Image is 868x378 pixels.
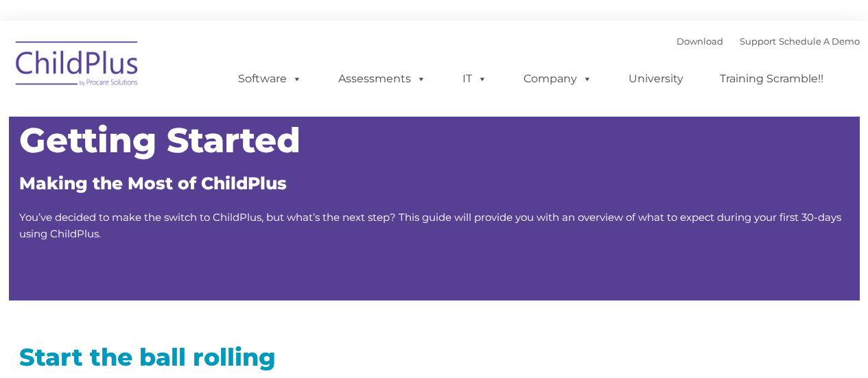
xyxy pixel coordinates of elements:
a: Download [677,36,723,47]
a: IT [449,65,501,93]
span: Making the Most of ChildPlus [19,173,287,193]
a: University [615,65,697,93]
font: | [677,36,860,47]
a: Assessments [325,65,440,93]
span: You’ve decided to make the switch to ChildPlus, but what’s the next step? This guide will provide... [19,211,841,240]
a: Support [740,36,776,47]
a: Company [510,65,606,93]
a: Schedule A Demo [779,36,860,47]
h2: Start the ball rolling [19,342,424,373]
span: Getting Started [19,119,301,161]
img: ChildPlus by Procare Solutions [9,32,146,100]
a: Software [224,65,316,93]
a: Training Scramble!! [706,65,837,93]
